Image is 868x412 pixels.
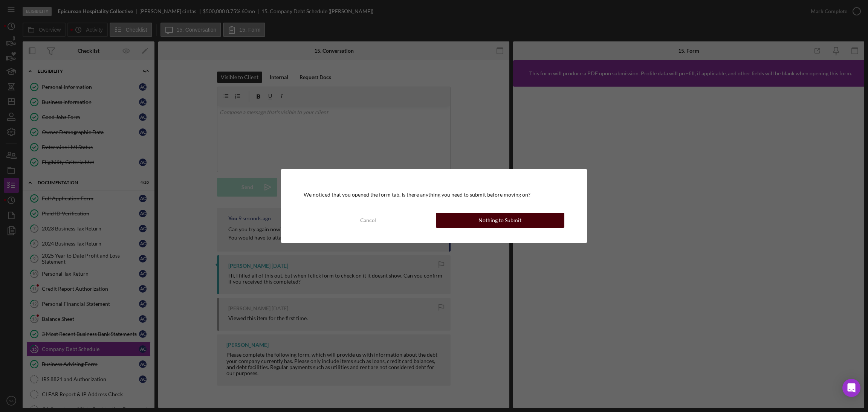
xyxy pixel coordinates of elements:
div: We noticed that you opened the form tab. Is there anything you need to submit before moving on? [304,192,564,198]
div: Open Intercom Messenger [842,379,860,397]
button: Cancel [304,213,432,228]
button: Nothing to Submit [436,213,564,228]
div: Nothing to Submit [478,213,521,228]
div: Cancel [360,213,376,228]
